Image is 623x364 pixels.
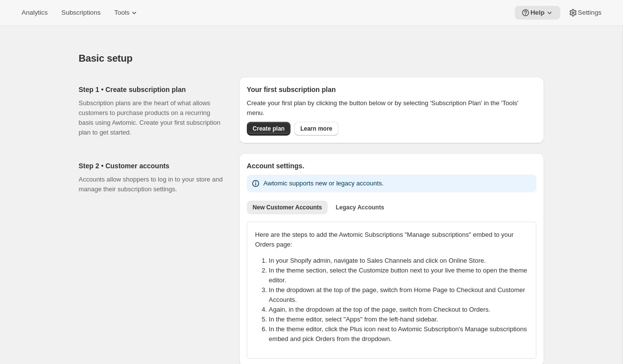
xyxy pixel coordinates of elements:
span: Create plan [253,125,285,133]
li: In the dropdown at the top of the page, switch from Home Page to Checkout and Customer Accounts. [269,285,534,305]
span: New Customer Accounts [253,204,322,211]
p: Here are the steps to add the Awtomic Subscriptions "Manage subscriptions" embed to your Orders p... [255,230,528,250]
button: Legacy Accounts [330,201,390,214]
span: Analytics [22,9,48,17]
button: Tools [108,6,145,20]
h2: Account settings. [247,161,536,171]
button: Create plan [247,122,290,136]
button: New Customer Accounts [247,201,328,214]
li: In your Shopify admin, navigate to Sales Channels and click on Online Store. [269,256,534,266]
p: Accounts allow shoppers to log in to your store and manage their subscription settings. [79,175,223,194]
span: Learn more [300,125,332,133]
span: Settings [578,9,601,17]
p: Create your first plan by clicking the button below or by selecting 'Subscription Plan' in the 'T... [247,98,536,118]
span: Subscriptions [61,9,100,17]
span: Help [530,9,545,17]
button: Subscriptions [55,6,106,20]
h2: Step 2 • Customer accounts [79,161,223,171]
h2: Your first subscription plan [247,85,536,94]
h2: Step 1 • Create subscription plan [79,85,223,94]
p: Awtomic supports new or legacy accounts. [264,179,383,188]
button: Settings [562,6,607,20]
span: Legacy Accounts [335,204,384,211]
p: Subscription plans are the heart of what allows customers to purchase products on a recurring bas... [79,98,223,137]
li: In the theme editor, select "Apps" from the left-hand sidebar. [269,315,534,324]
li: In the theme section, select the Customize button next to your live theme to open the theme editor. [269,266,534,285]
button: Help [515,6,560,20]
button: Analytics [16,6,53,20]
li: In the theme editor, click the Plus icon next to Awtomic Subscription's Manage subscriptions embe... [269,324,534,344]
span: Basic setup [79,53,133,64]
span: Tools [114,9,129,17]
li: Again, in the dropdown at the top of the page, switch from Checkout to Orders. [269,305,534,315]
a: Learn more [294,122,338,136]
